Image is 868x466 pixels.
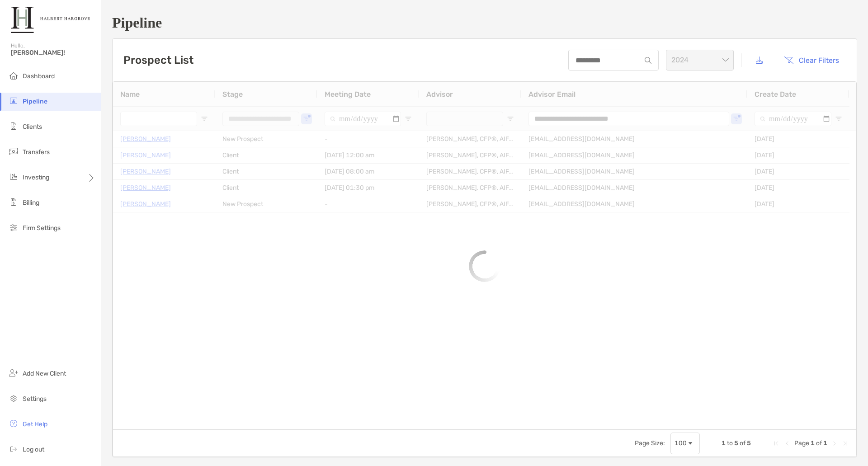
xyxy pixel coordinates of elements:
[635,439,665,447] div: Page Size:
[23,123,42,131] span: Clients
[8,222,19,233] img: firm-settings icon
[773,440,780,447] div: First Page
[831,440,838,447] div: Next Page
[23,224,61,232] span: Firm Settings
[823,439,827,447] span: 1
[740,439,745,447] span: of
[671,50,728,70] span: 2024
[8,70,19,81] img: dashboard icon
[816,439,822,447] span: of
[8,393,19,404] img: settings icon
[811,439,815,447] span: 1
[8,418,19,429] img: get-help icon
[8,443,19,454] img: logout icon
[8,121,19,132] img: clients icon
[23,446,44,453] span: Log out
[8,367,19,378] img: add_new_client icon
[645,57,651,64] img: input icon
[777,50,846,70] button: Clear Filters
[747,439,751,447] span: 5
[11,4,90,36] img: Zoe Logo
[23,174,49,181] span: Investing
[23,98,47,105] span: Pipeline
[722,439,726,447] span: 1
[783,440,791,447] div: Previous Page
[8,197,19,207] img: billing icon
[8,95,19,106] img: pipeline icon
[23,420,47,428] span: Get Help
[112,14,857,31] h1: Pipeline
[727,439,733,447] span: to
[670,433,700,454] div: Page Size
[23,199,39,207] span: Billing
[23,72,55,80] span: Dashboard
[8,146,19,157] img: transfers icon
[734,439,738,447] span: 5
[11,49,95,56] span: [PERSON_NAME]!
[23,148,50,156] span: Transfers
[8,171,19,182] img: investing icon
[794,439,809,447] span: Page
[842,440,849,447] div: Last Page
[23,395,47,403] span: Settings
[23,370,66,377] span: Add New Client
[675,439,687,447] div: 100
[123,54,193,66] h3: Prospect List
